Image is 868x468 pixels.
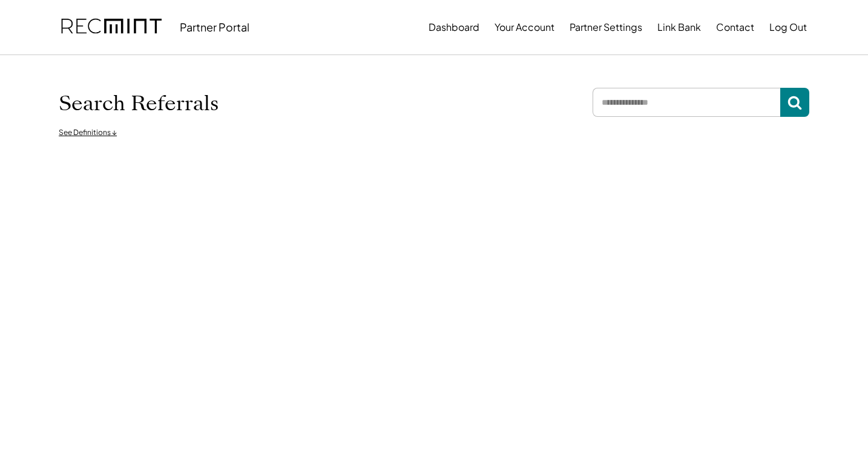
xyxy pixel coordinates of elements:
[429,15,479,39] button: Dashboard
[180,20,249,34] div: Partner Portal
[495,15,554,39] button: Your Account
[59,91,219,116] h1: Search Referrals
[716,15,754,39] button: Contact
[769,15,807,39] button: Log Out
[61,7,162,48] img: recmint-logotype%403x.png
[59,128,117,138] div: See Definitions ↓
[570,15,642,39] button: Partner Settings
[657,15,701,39] button: Link Bank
